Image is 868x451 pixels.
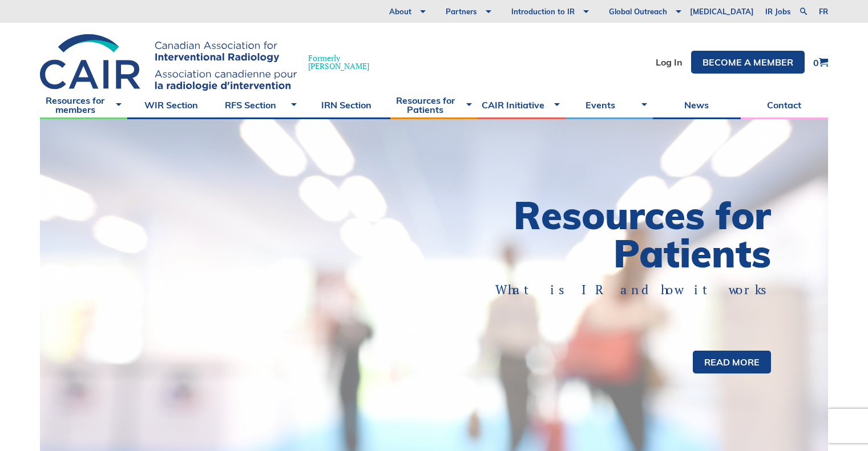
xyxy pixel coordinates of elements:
[308,54,369,70] span: Formerly [PERSON_NAME]
[566,91,653,119] a: Events
[819,8,828,15] a: fr
[127,91,215,119] a: WIR Section
[653,91,740,119] a: News
[656,58,683,67] a: Log In
[693,351,771,373] a: Read more
[40,34,297,91] img: CIRA
[390,91,478,119] a: Resources for Patients
[40,34,381,91] a: Formerly[PERSON_NAME]
[813,58,828,67] a: 0
[478,91,565,119] a: CAIR Initiative
[741,91,828,119] a: Contact
[474,281,772,299] p: What is IR and how it works
[434,196,772,273] h1: Resources for Patients
[691,51,805,74] a: Become a member
[215,91,302,119] a: RFS Section
[302,91,390,119] a: IRN Section
[40,91,127,119] a: Resources for members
